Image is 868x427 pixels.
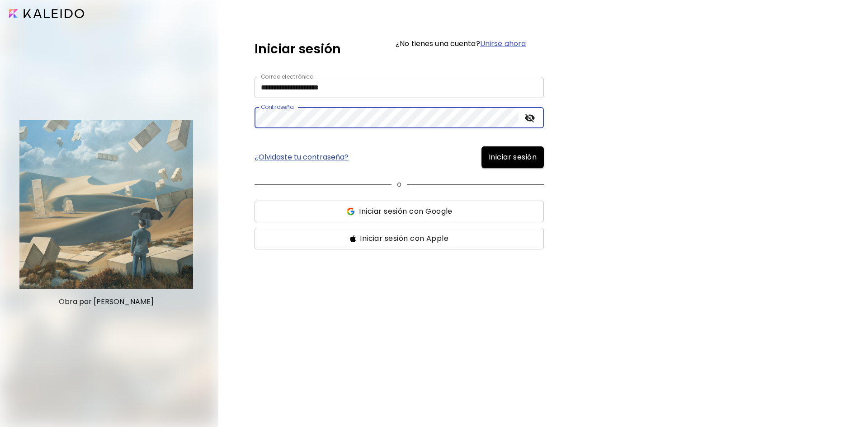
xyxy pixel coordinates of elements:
img: ss [350,235,356,242]
a: ¿Olvidaste tu contraseña? [255,154,349,161]
p: o [397,179,401,190]
span: Iniciar sesión con Google [359,206,452,217]
button: ssIniciar sesión con Google [255,201,544,222]
span: Iniciar sesión con Apple [360,233,448,244]
a: Unirse ahora [480,38,526,49]
h5: Iniciar sesión [255,40,341,59]
button: toggle password visibility [522,110,538,126]
span: Iniciar sesión [489,152,537,163]
button: Iniciar sesión [481,146,544,168]
h6: ¿No tienes una cuenta? [396,40,526,47]
button: ssIniciar sesión con Apple [255,228,544,249]
img: ss [346,207,355,216]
